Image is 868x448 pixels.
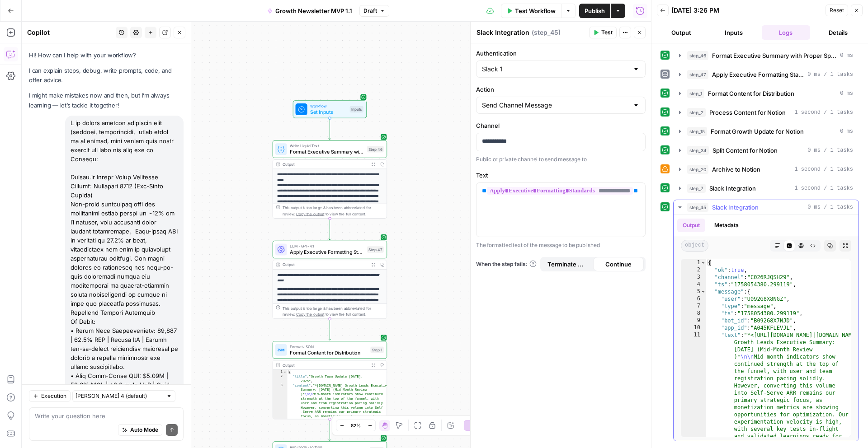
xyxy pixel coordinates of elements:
[687,165,708,174] span: step_20
[712,146,778,155] span: Split Content for Notion
[681,317,706,324] div: 9
[290,243,364,249] span: LLM · GPT-4.1
[687,127,707,136] span: step_15
[674,143,859,158] button: 0 ms / 1 tasks
[687,184,706,193] span: step_7
[794,108,853,117] span: 1 second / 1 tasks
[712,203,759,212] span: Slack Integration
[709,219,744,232] button: Metadata
[701,288,706,295] span: Toggle code folding, rows 5 through 125
[709,108,786,117] span: Process Content for Notion
[826,5,848,16] button: Reset
[283,305,384,317] div: This output is too large & has been abbreviated for review. to view the full content.
[687,51,708,60] span: step_46
[329,319,331,340] g: Edge from step_47 to step_1
[681,281,706,288] div: 4
[476,85,646,94] label: Action
[29,66,184,85] p: I can explain steps, debug, write prompts, code, and offer advice.
[515,6,556,15] span: Test Workflow
[29,91,184,110] p: I might make mistakes now and then, but I’m always learning — let’s tackle it together!
[482,65,629,74] input: Slack 1
[542,257,593,271] button: Terminate Workflow
[41,392,66,400] span: Execution
[501,4,561,18] button: Test Workflow
[681,288,706,295] div: 5
[674,181,859,196] button: 1 second / 1 tasks
[476,28,529,37] textarea: Slack Integration
[589,27,617,38] button: Test
[681,240,708,252] span: object
[674,86,859,101] button: 0 ms
[794,165,853,173] span: 1 second / 1 tasks
[350,106,363,113] div: Inputs
[532,28,561,37] span: ( step_45 )
[807,203,853,211] span: 0 ms / 1 tasks
[681,324,706,331] div: 10
[476,155,646,164] p: Public or private channel to send message to
[329,118,331,140] g: Edge from start to step_46
[296,312,324,317] span: Copy the output
[283,362,367,368] div: Output
[351,422,361,429] span: 82%
[29,51,184,60] p: Hi! How can I help with your workflow?
[681,274,706,281] div: 3
[687,89,704,98] span: step_1
[29,390,71,402] button: Execution
[283,261,367,267] div: Output
[687,70,708,79] span: step_47
[681,310,706,317] div: 8
[310,108,347,116] span: Set Inputs
[363,7,377,15] span: Draft
[476,49,646,58] label: Authentication
[273,374,288,383] div: 2
[329,219,331,240] g: Edge from step_46 to step_47
[370,346,383,353] div: Step 1
[674,67,859,82] button: 0 ms / 1 tasks
[677,219,705,232] button: Output
[712,51,836,60] span: Format Executive Summary with Proper Spacing
[273,100,387,118] div: WorkflowSet InputsInputs
[840,51,853,60] span: 0 ms
[712,70,804,79] span: Apply Executive Formatting Standards
[605,260,632,269] span: Continue
[674,124,859,139] button: 0 ms
[273,341,387,419] div: Format JSONFormat Content for DistributionStep 1Output{ "title":"Growth Team Update [DATE], 2025"...
[601,28,613,37] span: Test
[547,260,588,269] span: Terminate Workflow
[674,200,859,215] button: 0 ms / 1 tasks
[476,260,537,268] a: When the step fails:
[275,6,352,15] span: Growth Newsletter MVP 1.1
[681,303,706,310] div: 7
[794,184,853,192] span: 1 second / 1 tasks
[807,146,853,154] span: 0 ms / 1 tasks
[712,165,760,174] span: Archive to Notion
[681,259,706,266] div: 1
[359,5,389,17] button: Draft
[290,344,368,350] span: Format JSON
[290,349,368,356] span: Format Content for Distribution
[476,241,646,250] p: The formatted text of the message to be published
[687,108,706,117] span: step_2
[367,246,384,253] div: Step 47
[657,25,706,40] button: Output
[27,28,113,37] div: Copilot
[367,146,384,153] div: Step 46
[290,248,364,256] span: Apply Executive Formatting Standards
[273,140,387,219] div: Write Liquid TextFormat Executive Summary with Proper SpacingStep 46Output**** **** **** **** ***...
[830,6,844,14] span: Reset
[814,25,863,40] button: Details
[310,103,347,109] span: Workflow
[273,370,288,374] div: 1
[674,105,859,120] button: 1 second / 1 tasks
[75,392,162,401] input: Claude Sonnet 4 (default)
[762,25,811,40] button: Logs
[476,121,646,130] label: Channel
[674,215,859,441] div: 0 ms / 1 tasks
[709,25,758,40] button: Inputs
[708,89,794,98] span: Format Content for Distribution
[296,211,324,216] span: Copy the output
[687,203,708,212] span: step_45
[283,161,367,167] div: Output
[579,4,610,18] button: Publish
